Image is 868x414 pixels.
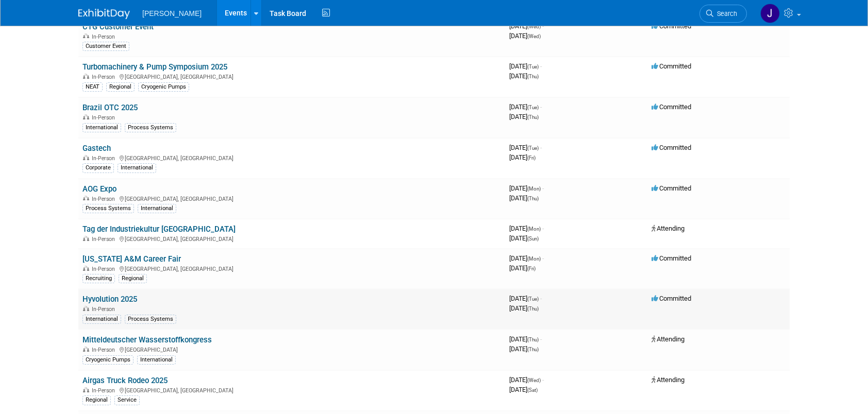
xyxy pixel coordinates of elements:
span: [DATE] [509,335,542,343]
a: Airgas Truck Rodeo 2025 [82,376,168,385]
span: [DATE] [509,144,542,151]
span: (Thu) [527,196,539,201]
div: Process Systems [82,204,134,213]
span: In-Person [92,33,118,40]
span: [DATE] [509,194,539,202]
img: In-Person Event [83,347,89,352]
img: In-Person Event [83,114,89,119]
a: Gastech [82,144,111,153]
span: Committed [652,144,691,151]
span: Committed [652,254,691,262]
span: [DATE] [509,264,536,272]
a: Tag der Industriekultur [GEOGRAPHIC_DATA] [82,225,236,234]
span: [DATE] [509,295,542,302]
span: (Fri) [527,266,536,271]
span: - [540,335,542,343]
img: In-Person Event [83,33,89,39]
span: (Mon) [527,256,541,262]
span: (Tue) [527,296,539,302]
span: - [542,254,544,262]
span: [DATE] [509,345,539,353]
img: In-Person Event [83,306,89,311]
span: Committed [652,295,691,302]
div: Regional [119,274,147,283]
div: International [82,315,121,324]
div: Service [114,395,140,405]
span: [DATE] [509,386,538,393]
span: (Tue) [527,105,539,110]
a: Brazil OTC 2025 [82,103,138,112]
span: [DATE] [509,225,544,232]
div: Corporate [82,163,114,173]
span: [DATE] [509,254,544,262]
span: Search [713,10,737,18]
div: Recruiting [82,274,115,283]
span: Committed [652,22,691,30]
span: - [542,184,544,192]
span: - [540,144,542,151]
div: Regional [82,395,111,405]
span: [DATE] [509,72,539,80]
div: Regional [106,82,135,92]
span: In-Person [92,266,118,272]
span: (Wed) [527,24,541,29]
a: [US_STATE] A&M Career Fair [82,254,181,264]
div: [GEOGRAPHIC_DATA], [GEOGRAPHIC_DATA] [82,386,501,394]
div: [GEOGRAPHIC_DATA], [GEOGRAPHIC_DATA] [82,194,501,202]
span: - [540,103,542,111]
img: In-Person Event [83,155,89,160]
span: (Fri) [527,155,536,161]
span: - [540,295,542,302]
span: Committed [652,103,691,111]
span: In-Person [92,74,118,80]
span: [DATE] [509,113,539,120]
span: (Mon) [527,226,541,232]
span: (Mon) [527,186,541,192]
span: Committed [652,62,691,70]
div: Process Systems [125,315,176,324]
a: Search [699,5,747,23]
span: Committed [652,184,691,192]
span: [DATE] [509,184,544,192]
span: [DATE] [509,153,536,161]
span: In-Person [92,196,118,202]
div: International [138,204,176,213]
span: In-Person [92,306,118,313]
span: (Thu) [527,337,539,342]
span: In-Person [92,236,118,243]
span: Attending [652,225,685,232]
span: - [542,22,544,30]
img: Jennifer Cheatham [760,4,780,23]
a: Hyvolution 2025 [82,295,137,304]
span: [DATE] [509,234,539,242]
img: ExhibitDay [78,9,130,19]
div: Cryogenic Pumps [82,355,133,365]
span: In-Person [92,387,118,394]
span: Attending [652,376,685,384]
div: [GEOGRAPHIC_DATA], [GEOGRAPHIC_DATA] [82,153,501,162]
div: [GEOGRAPHIC_DATA] [82,345,501,353]
img: In-Person Event [83,236,89,241]
span: [DATE] [509,62,542,70]
a: Turbomachinery & Pump Symposium 2025 [82,62,227,72]
span: [DATE] [509,376,544,384]
a: AOG Expo [82,184,116,194]
div: Cryogenic Pumps [138,82,189,92]
span: In-Person [92,114,118,121]
span: (Thu) [527,114,539,120]
span: [DATE] [509,22,544,30]
div: [GEOGRAPHIC_DATA], [GEOGRAPHIC_DATA] [82,264,501,272]
span: (Wed) [527,377,541,383]
span: [DATE] [509,304,539,312]
img: In-Person Event [83,196,89,201]
span: (Tue) [527,64,539,70]
img: In-Person Event [83,387,89,392]
a: Mitteldeutscher Wasserstoffkongress [82,335,212,344]
span: [PERSON_NAME] [142,9,202,18]
span: (Thu) [527,306,539,312]
a: CTG Customer Event [82,22,154,31]
img: In-Person Event [83,74,89,79]
span: (Sun) [527,236,539,242]
div: NEAT [82,82,103,92]
img: In-Person Event [83,266,89,271]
